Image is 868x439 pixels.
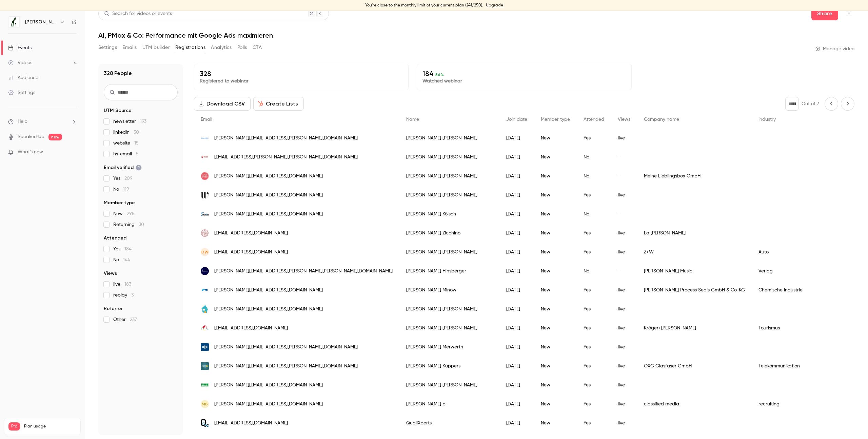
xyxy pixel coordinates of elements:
span: [PERSON_NAME][EMAIL_ADDRESS][PERSON_NAME][DOMAIN_NAME] [214,344,358,351]
span: 3 [131,293,134,298]
span: New [113,210,135,217]
div: Yes [577,414,611,433]
div: [DATE] [499,395,534,414]
div: [DATE] [499,414,534,433]
button: Share [811,7,838,20]
span: Views [618,117,630,122]
span: linkedin [113,129,139,136]
span: Industry [758,117,776,122]
img: fischer-reisen.at [201,153,209,161]
span: [PERSON_NAME][EMAIL_ADDRESS][PERSON_NAME][DOMAIN_NAME] [214,363,358,370]
span: Other [113,316,137,323]
span: [EMAIL_ADDRESS][DOMAIN_NAME] [214,249,288,256]
span: [EMAIL_ADDRESS][DOMAIN_NAME] [214,325,288,332]
button: Registrations [175,42,205,53]
div: [DATE] [499,129,534,148]
p: Out of 7 [802,100,819,107]
span: 209 [124,176,133,181]
img: meinebackbox.de [201,172,209,180]
div: No [577,167,611,186]
span: Help [18,118,27,125]
button: Polls [237,42,247,53]
span: [PERSON_NAME][EMAIL_ADDRESS][DOMAIN_NAME] [214,287,323,294]
div: New [534,205,577,224]
div: Yes [577,319,611,338]
div: New [534,376,577,395]
span: 237 [130,317,137,322]
span: Join date [506,117,527,122]
div: [DATE] [499,281,534,300]
button: CTA [253,42,262,53]
div: [PERSON_NAME] b [399,395,499,414]
div: [DATE] [499,224,534,243]
div: live [611,281,637,300]
button: Download CSV [194,97,251,111]
img: lisamarcosmetics.com [201,229,209,237]
div: [PERSON_NAME] Process Seals GmbH & Co. KG [637,281,752,300]
button: Emails [122,42,137,53]
div: [PERSON_NAME] Hinsberger [399,262,499,281]
span: Yes [113,175,133,182]
img: smileeyes.de [201,134,209,142]
span: [EMAIL_ADDRESS][PERSON_NAME][PERSON_NAME][DOMAIN_NAME] [214,154,358,161]
div: New [534,243,577,262]
span: No [113,256,130,263]
h6: [PERSON_NAME] von [PERSON_NAME] IMPACT [25,19,57,25]
div: live [611,300,637,319]
img: dansk.de [201,324,209,332]
span: Returning [113,221,144,228]
div: live [611,243,637,262]
p: Watched webinar [422,78,626,84]
span: Pro [8,422,20,431]
h1: AI, PMax & Co: Performance mit Google Ads maximieren [98,31,854,39]
div: New [534,281,577,300]
div: live [611,414,637,433]
span: 119 [123,187,129,192]
div: [PERSON_NAME] [PERSON_NAME] [399,186,499,205]
span: [PERSON_NAME][EMAIL_ADDRESS][PERSON_NAME][PERSON_NAME][DOMAIN_NAME] [214,268,393,275]
div: New [534,338,577,357]
div: [PERSON_NAME] Music [637,262,752,281]
span: 15 [134,141,139,146]
div: live [611,129,637,148]
div: Z+W [637,243,752,262]
p: 184 [422,70,626,78]
div: live [611,395,637,414]
div: New [534,129,577,148]
div: [PERSON_NAME] Zicchino [399,224,499,243]
div: [PERSON_NAME] [PERSON_NAME] [399,167,499,186]
div: [PERSON_NAME] [PERSON_NAME] [399,129,499,148]
span: live [113,281,131,288]
img: schott-music.com [201,267,209,275]
div: Yes [577,243,611,262]
img: mlr-gruppe.de [201,210,209,218]
span: [EMAIL_ADDRESS][DOMAIN_NAME] [214,230,288,237]
div: [DATE] [499,319,534,338]
div: [PERSON_NAME] [PERSON_NAME] [399,319,499,338]
span: No [113,186,129,193]
button: UTM builder [142,42,170,53]
button: Create Lists [253,97,304,111]
h1: 328 People [104,69,132,77]
span: 184 [124,247,132,251]
div: [PERSON_NAME] [PERSON_NAME] [399,300,499,319]
div: [PERSON_NAME] [PERSON_NAME] [399,243,499,262]
li: help-dropdown-opener [8,118,77,125]
div: La [PERSON_NAME] [637,224,752,243]
div: [PERSON_NAME] Minow [399,281,499,300]
span: newsletter [113,118,146,125]
span: Yes [113,246,132,252]
div: - [611,205,637,224]
div: New [534,148,577,167]
span: Name [406,117,419,122]
img: knorr-bremse.com [201,343,209,351]
span: Member type [541,117,570,122]
div: Events [8,44,32,51]
div: Yes [577,357,611,376]
div: Videos [8,59,32,66]
span: 183 [124,282,131,287]
img: w-creates.at [201,191,209,199]
div: [DATE] [499,262,534,281]
span: Referrer [104,305,123,312]
a: Upgrade [486,3,503,8]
